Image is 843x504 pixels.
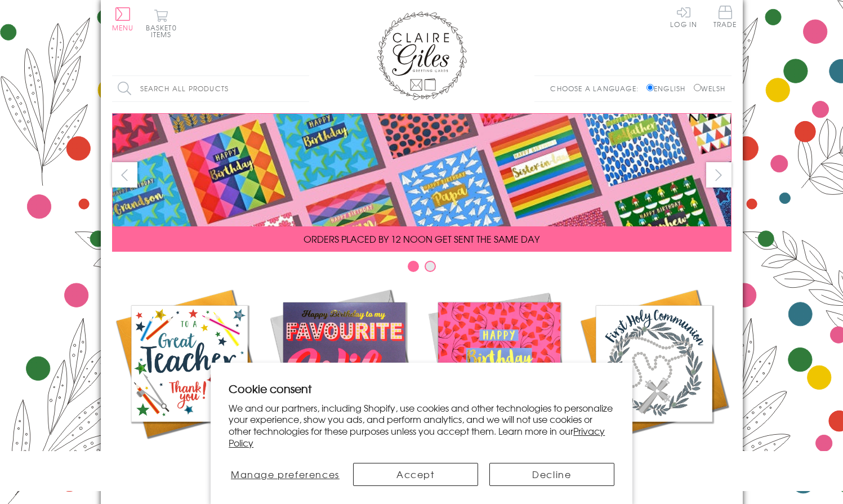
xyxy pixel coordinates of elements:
button: next [706,162,732,188]
a: New Releases [267,286,422,463]
span: Trade [713,6,737,28]
input: Search [298,76,309,101]
span: 0 items [151,23,177,39]
span: Manage preferences [231,467,340,481]
input: English [646,84,654,91]
span: ORDERS PLACED BY 12 NOON GET SENT THE SAME DAY [304,232,539,246]
button: Accept [353,463,478,486]
p: Choose a language: [550,83,644,93]
img: Claire Giles Greetings Cards [377,11,467,100]
button: Menu [112,7,134,31]
a: Trade [713,6,737,30]
div: Carousel Pagination [112,260,732,278]
button: prev [112,162,137,188]
span: Academic [160,449,218,463]
span: Communion and Confirmation [606,449,702,476]
a: Academic [112,286,267,463]
span: Menu [112,23,134,33]
button: Manage preferences [229,463,341,486]
input: Welsh [694,84,701,91]
p: We and our partners, including Shopify, use cookies and other technologies to personalize your ex... [229,402,614,449]
a: Birthdays [422,286,577,463]
button: Carousel Page 2 [425,261,436,272]
label: English [646,83,691,93]
a: Privacy Policy [229,424,605,449]
button: Decline [489,463,614,486]
label: Welsh [694,83,726,93]
input: Search all products [112,76,309,101]
button: Carousel Page 1 (Current Slide) [408,261,419,272]
button: Basket0 items [146,9,177,38]
a: Communion and Confirmation [577,286,732,476]
h2: Cookie consent [229,381,614,396]
a: Log In [670,6,697,28]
